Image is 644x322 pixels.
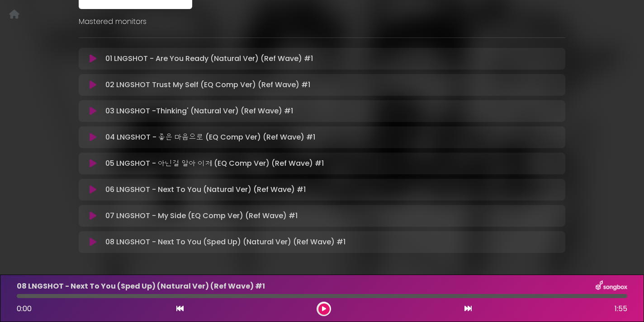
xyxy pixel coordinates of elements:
p: 08 LNGSHOT - Next To You (Sped Up) (Natural Ver) (Ref Wave) #1 [17,281,265,292]
p: 08 LNGSHOT - Next To You (Sped Up) (Natural Ver) (Ref Wave) #1 [105,237,346,247]
p: 01 LNGSHOT - Are You Ready (Natural Ver) (Ref Wave) #1 [105,53,313,64]
p: 05 LNGSHOT - 아닌걸 알아 이제 (EQ Comp Ver) (Ref Wave) #1 [105,158,324,169]
img: songbox-logo-white.png [596,280,627,292]
p: 03 LNGSHOT -Thinking' (Natural Ver) (Ref Wave) #1 [105,106,293,117]
p: Mastered monitors [79,16,565,27]
p: 07 LNGSHOT - My Side (EQ Comp Ver) (Ref Wave) #1 [105,210,298,221]
p: 02 LNGSHOT Trust My Self (EQ Comp Ver) (Ref Wave) #1 [105,79,310,90]
p: 06 LNGSHOT - Next To You (Natural Ver) (Ref Wave) #1 [105,184,306,195]
p: 04 LNGSHOT - 좋은 마음으로 (EQ Comp Ver) (Ref Wave) #1 [105,132,315,143]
